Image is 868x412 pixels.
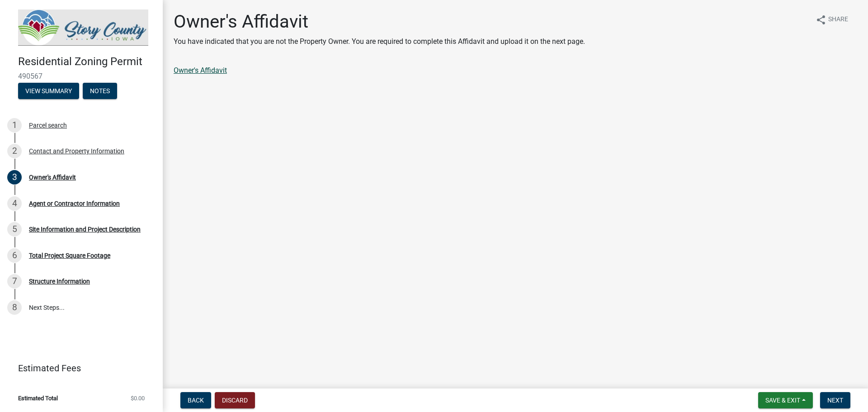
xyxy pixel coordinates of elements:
button: Notes [83,83,117,99]
div: Parcel search [29,122,67,128]
h4: Residential Zoning Permit [18,55,156,68]
div: 5 [7,222,22,237]
button: Back [180,392,211,408]
div: 4 [7,196,22,211]
wm-modal-confirm: Notes [83,88,117,95]
div: 1 [7,118,22,133]
button: Next [820,392,850,408]
div: Contact and Property Information [29,148,124,154]
a: Estimated Fees [7,359,148,377]
div: 7 [7,274,22,289]
div: 2 [7,144,22,158]
span: Next [827,397,843,404]
button: View Summary [18,83,79,99]
span: $0.00 [131,395,145,401]
div: Structure Information [29,278,90,284]
span: Estimated Total [18,395,58,401]
a: Owner's Affidavit [174,66,227,75]
p: You have indicated that you are not the Property Owner. You are required to complete this Affidav... [174,36,585,47]
button: Save & Exit [758,392,813,408]
div: Agent or Contractor Information [29,200,120,207]
div: Total Project Square Footage [29,252,110,259]
div: 3 [7,170,22,185]
button: Discard [215,392,255,408]
span: 490567 [18,72,145,81]
div: Owner's Affidavit [29,174,76,180]
div: 8 [7,300,22,315]
i: share [816,14,826,25]
img: Story County, Iowa [18,9,148,46]
div: Site Information and Project Description [29,226,141,232]
span: Back [188,397,204,404]
span: Share [828,14,848,25]
wm-modal-confirm: Summary [18,88,79,95]
div: 6 [7,248,22,263]
h1: Owner's Affidavit [174,11,585,33]
span: Save & Exit [765,397,800,404]
button: shareShare [808,11,855,28]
